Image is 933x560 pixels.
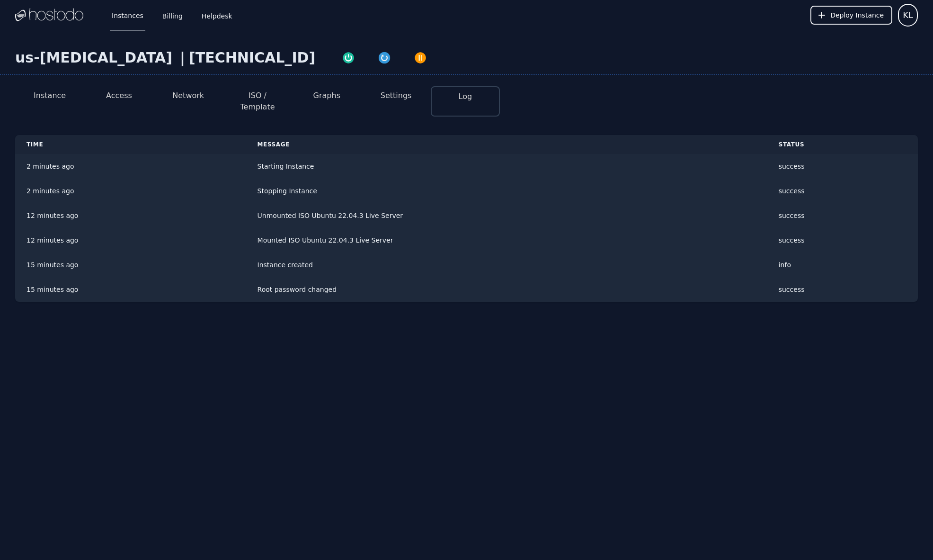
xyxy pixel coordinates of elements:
td: Instance created [246,253,767,277]
td: 15 minutes ago [15,277,246,302]
button: Graphs [313,90,340,101]
th: Message [246,135,767,154]
button: Network [172,90,204,101]
span: KL [903,9,913,22]
td: success [767,203,918,228]
td: 2 minutes ago [15,154,246,179]
td: success [767,179,918,203]
td: Mounted ISO Ubuntu 22.04.3 Live Server [246,228,767,253]
button: Power On [330,49,366,64]
img: Restart [378,51,391,64]
td: success [767,228,918,253]
td: Starting Instance [246,154,767,179]
th: Status [767,135,918,154]
td: success [767,154,918,179]
td: info [767,253,918,277]
img: Logo [15,8,83,22]
div: us-[MEDICAL_DATA] [15,49,176,66]
td: 15 minutes ago [15,253,246,277]
button: Restart [366,49,402,64]
td: Root password changed [246,277,767,302]
div: | [176,49,189,66]
button: Access [106,90,132,101]
td: 12 minutes ago [15,228,246,253]
button: ISO / Template [231,90,284,113]
th: Time [15,135,246,154]
td: success [767,277,918,302]
span: Deploy Instance [830,10,884,20]
td: Unmounted ISO Ubuntu 22.04.3 Live Server [246,203,767,228]
button: Log [459,91,472,102]
button: User menu [898,4,918,27]
td: 12 minutes ago [15,203,246,228]
img: Power Off [414,51,427,64]
td: Stopping Instance [246,179,767,203]
button: Power Off [402,49,438,64]
div: [TECHNICAL_ID] [189,49,315,66]
button: Instance [34,90,66,101]
td: 2 minutes ago [15,179,246,203]
button: Deploy Instance [810,6,892,25]
img: Power On [342,51,355,64]
button: Settings [381,90,412,101]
